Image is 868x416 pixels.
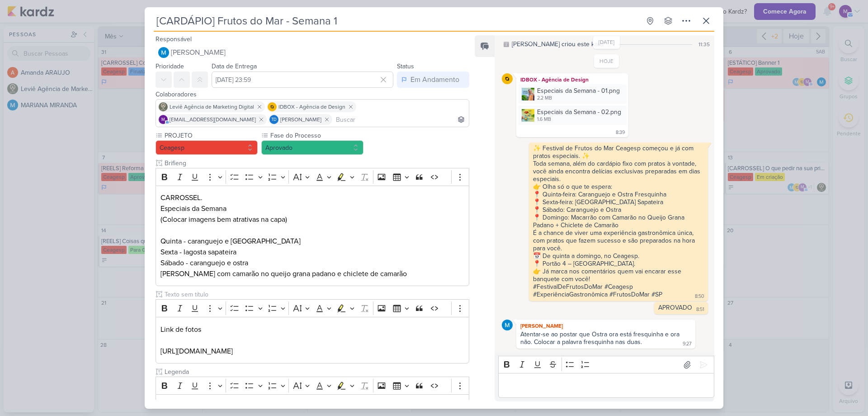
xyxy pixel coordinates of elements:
[156,168,469,186] div: Editor toolbar
[261,140,363,155] button: Aprovado
[522,109,534,122] img: D5QbS4kCgA0MIqIUb6x2d5TJL7AfhAodjy2Cdi3W.png
[334,114,467,125] input: Buscar
[156,62,184,70] label: Prioridade
[518,105,627,125] div: Especiais da Semana - 02.png
[163,290,469,299] input: Texto sem título
[498,356,714,373] div: Editor toolbar
[695,293,704,300] div: 8:50
[154,13,640,29] input: Kard Sem Título
[163,158,469,168] input: Texto sem título
[533,229,704,252] div: É a chance de viver uma experiência gastronômica única, com pratos que fazem sucesso e são prepar...
[520,330,681,346] div: Atentar-se ao postar que Ostra ora está fresquinha e ora não. Colocar a palavra fresquinha nas duas.
[533,252,704,268] div: 📅 De quinta a domingo, no Ceagesp. 📍 Portão 4 – [GEOGRAPHIC_DATA].
[533,283,662,298] div: #FestivalDeFrutosDoMar #Ceagesp #ExperiênciaGastronômica #FrutosDoMar #SP
[518,84,627,104] div: Especiais da Semana - 01.png
[159,102,168,111] img: Leviê Agência de Marketing Digital
[533,183,704,229] div: 👉 Olha só o que te espera: 📍 Quinta-feira: Caranguejo e Ostra Fresquinha 📍 Sexta-feira: [GEOGRAPH...
[502,73,513,84] img: IDBOX - Agência de Design
[502,320,513,330] img: MARIANA MIRANDA
[268,102,277,111] img: IDBOX - Agência de Design
[156,90,469,99] div: Colaboradores
[698,40,710,48] div: 11:35
[212,72,393,88] input: Select a date
[533,268,704,283] div: 👉 Já marca nos comentários quem vai encarar esse banquete com você!
[156,186,469,287] div: Editor editing area: main
[163,367,469,377] input: Texto sem título
[156,317,469,363] div: Editor editing area: main
[410,74,459,85] div: Em Andamento
[537,95,620,102] div: 2.2 MB
[160,192,464,203] p: CARROSSEL.
[161,118,165,122] p: m
[271,118,277,122] p: Td
[696,306,704,313] div: 8:51
[156,35,192,43] label: Responsável
[522,88,534,100] img: UFQyaG1Rv4NOzAIvdKtKe85dGdOSxvC49NpNNJsp.png
[537,107,621,117] div: Especiais da Semana - 02.png
[269,115,278,124] div: Thais de carvalho
[160,346,464,357] p: [URL][DOMAIN_NAME]
[160,203,464,225] p: Especiais da Semana (Colocar imagens bem atrativas na capa)
[170,115,256,124] span: [EMAIL_ADDRESS][DOMAIN_NAME]
[164,131,258,140] label: PROJETO
[156,377,469,394] div: Editor toolbar
[518,75,627,84] div: IDBOX - Agência de Design
[397,72,469,88] button: Em Andamento
[158,47,169,58] img: MARIANA MIRANDA
[537,86,620,96] div: Especiais da Semana - 01.png
[160,324,464,335] p: Link de fotos
[278,103,345,111] span: IDBOX - Agência de Design
[397,62,414,70] label: Status
[269,131,363,140] label: Fase do Processo
[498,373,714,398] div: Editor editing area: main
[512,39,604,49] div: [PERSON_NAME] criou este kard
[156,44,469,61] button: [PERSON_NAME]
[171,47,226,58] span: [PERSON_NAME]
[533,144,704,183] div: ✨ Festival de Frutos do Mar Ceagesp começou e já com pratos especiais. ✨ Toda semana, além do car...
[212,62,257,70] label: Data de Entrega
[616,129,625,136] div: 8:39
[280,115,321,124] span: [PERSON_NAME]
[170,103,254,111] span: Leviê Agência de Marketing Digital
[156,140,258,155] button: Ceagesp
[683,340,692,348] div: 9:27
[156,299,469,317] div: Editor toolbar
[658,304,692,311] div: APROVADO
[159,115,168,124] div: mlegnaioli@gmail.com
[160,236,464,279] p: Quinta - caranguejo e [GEOGRAPHIC_DATA] Sexta - lagosta sapateira Sábado - caranguejo e ostra [PE...
[518,321,693,330] div: [PERSON_NAME]
[537,116,621,123] div: 1.6 MB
